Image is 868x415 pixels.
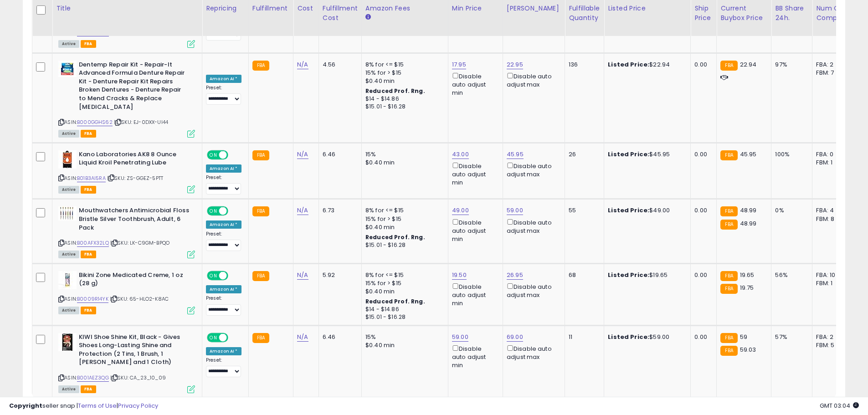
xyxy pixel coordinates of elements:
[297,333,308,342] a: N/A
[58,61,195,137] div: ASIN:
[569,61,597,69] div: 136
[365,341,441,349] div: $0.40 min
[452,206,469,215] a: 49.00
[365,271,441,279] div: 8% for <= $15
[252,4,289,13] div: Fulfillment
[694,61,709,69] div: 0.00
[608,333,683,341] div: $59.00
[252,150,269,160] small: FBA
[365,313,441,321] div: $15.01 - $16.28
[740,150,757,159] span: 45.95
[323,61,354,69] div: 4.56
[58,40,79,48] span: All listings currently available for purchase on Amazon
[206,174,241,195] div: Preset:
[58,150,195,193] div: ASIN:
[720,284,737,294] small: FBA
[110,374,166,381] span: | SKU: CA_23_10_09
[507,217,558,235] div: Disable auto adjust max
[816,279,846,287] div: FBM: 1
[740,283,754,292] span: 19.75
[77,118,113,126] a: B000GGHS62
[79,271,190,290] b: Bikini Zone Medicated Creme, 1 oz (28 g)
[365,241,441,249] div: $15.01 - $16.28
[507,4,561,13] div: [PERSON_NAME]
[816,215,846,223] div: FBM: 8
[740,219,757,228] span: 48.99
[206,295,241,316] div: Preset:
[323,4,358,23] div: Fulfillment Cost
[114,118,168,126] span: | SKU: EJ-0DXX-UI44
[720,206,737,216] small: FBA
[79,333,190,369] b: KIWI Shoe Shine Kit, Black - Gives Shoes Long-Lasting Shine and Protection (2 Tins, 1 Brush, 1 [P...
[78,401,117,410] a: Terms of Use
[694,4,713,23] div: Ship Price
[608,333,649,341] b: Listed Price:
[227,151,241,159] span: OFF
[365,215,441,223] div: 15% for > $15
[452,150,469,159] a: 43.00
[452,333,468,342] a: 59.00
[79,61,190,113] b: Dentemp Repair Kit - Repair-It Advanced Formula Denture Repair Kit - Denture Repair Kit Repairs B...
[694,271,709,279] div: 0.00
[365,233,425,241] b: Reduced Prof. Rng.
[452,217,496,244] div: Disable auto adjust min
[77,174,106,182] a: B01B3AI5RA
[252,333,269,343] small: FBA
[775,206,805,215] div: 0%
[58,333,77,351] img: 51dVnQKRuPL._SL40_.jpg
[297,60,308,69] a: N/A
[58,333,195,392] div: ASIN:
[816,206,846,215] div: FBA: 4
[720,4,767,23] div: Current Buybox Price
[507,271,523,280] a: 26.95
[208,272,219,279] span: ON
[206,4,245,13] div: Repricing
[323,150,354,159] div: 6.46
[206,220,241,229] div: Amazon AI *
[81,307,96,314] span: FBA
[110,239,169,246] span: | SKU: LK-C9GM-BPQO
[58,271,77,289] img: 41lP2IysN2L._SL40_.jpg
[365,69,441,77] div: 15% for > $15
[816,341,846,349] div: FBM: 5
[206,85,241,105] div: Preset:
[365,95,441,103] div: $14 - $14.86
[452,4,499,13] div: Min Price
[365,279,441,287] div: 15% for > $15
[507,150,524,159] a: 45.95
[208,333,219,341] span: ON
[775,271,805,279] div: 56%
[608,61,683,69] div: $22.94
[58,271,195,313] div: ASIN:
[740,345,756,354] span: 59.03
[820,401,859,410] span: 2025-09-6 03:04 GMT
[507,71,558,89] div: Disable auto adjust max
[206,75,241,83] div: Amazon AI *
[58,307,79,314] span: All listings currently available for purchase on Amazon
[720,271,737,281] small: FBA
[365,61,441,69] div: 8% for <= $15
[9,401,42,410] strong: Copyright
[365,333,441,341] div: 15%
[58,150,77,169] img: 410BwetHjvL._SL40_.jpg
[323,271,354,279] div: 5.92
[569,4,600,23] div: Fulfillable Quantity
[323,206,354,215] div: 6.73
[507,60,523,69] a: 22.95
[608,206,683,215] div: $49.00
[79,206,190,234] b: Mouthwatchers Antimicrobial Floss Bristle Silver Toothbrush, Adult, 6 Pack
[81,251,96,258] span: FBA
[452,343,496,370] div: Disable auto adjust min
[206,357,241,378] div: Preset:
[569,271,597,279] div: 68
[58,385,79,393] span: All listings currently available for purchase on Amazon
[775,61,805,69] div: 97%
[507,343,558,361] div: Disable auto adjust max
[208,151,219,159] span: ON
[227,272,241,279] span: OFF
[569,206,597,215] div: 55
[297,150,308,159] a: N/A
[208,207,219,215] span: ON
[694,333,709,341] div: 0.00
[365,223,441,231] div: $0.40 min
